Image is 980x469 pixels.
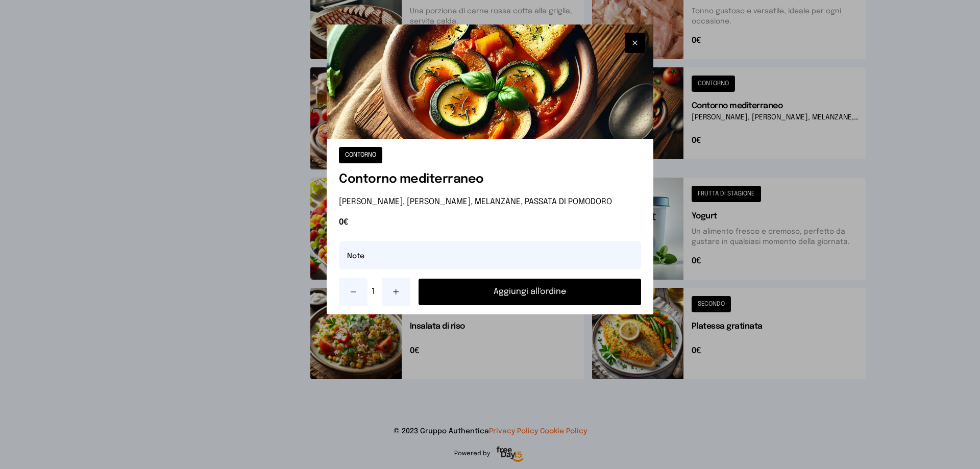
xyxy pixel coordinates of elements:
button: Aggiungi all'ordine [419,279,641,305]
p: [PERSON_NAME], [PERSON_NAME], MELANZANE, PASSATA DI POMODORO [339,196,641,208]
span: 0€ [339,216,641,229]
h1: Contorno mediterraneo [339,171,641,188]
img: Contorno mediterraneo [327,24,653,139]
button: CONTORNO [339,147,382,163]
span: 1 [372,286,378,298]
